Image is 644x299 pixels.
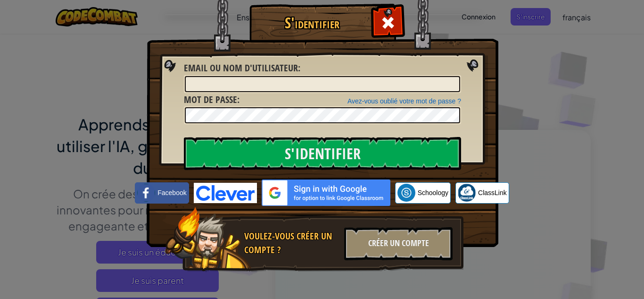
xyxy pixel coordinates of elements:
[252,15,372,31] h1: S'identifier
[137,184,155,202] img: facebook_small.png
[262,179,390,206] img: gplus_sso_button2.svg
[418,188,448,197] span: Schoology
[344,227,453,260] div: Créer un compte
[184,93,237,106] span: Mot de passe
[244,230,339,256] div: Voulez-vous créer un compte ?
[184,61,300,75] label: :
[397,184,415,202] img: schoology.png
[478,188,507,197] span: ClassLink
[347,97,461,105] a: Avez-vous oublié votre mot de passe ?
[157,188,186,197] span: Facebook
[184,93,239,107] label: :
[184,137,461,170] input: S'identifier
[184,61,298,74] span: Email ou nom d'utilisateur
[194,183,257,203] img: clever-logo-blue.png
[458,184,476,202] img: classlink-logo-small.png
